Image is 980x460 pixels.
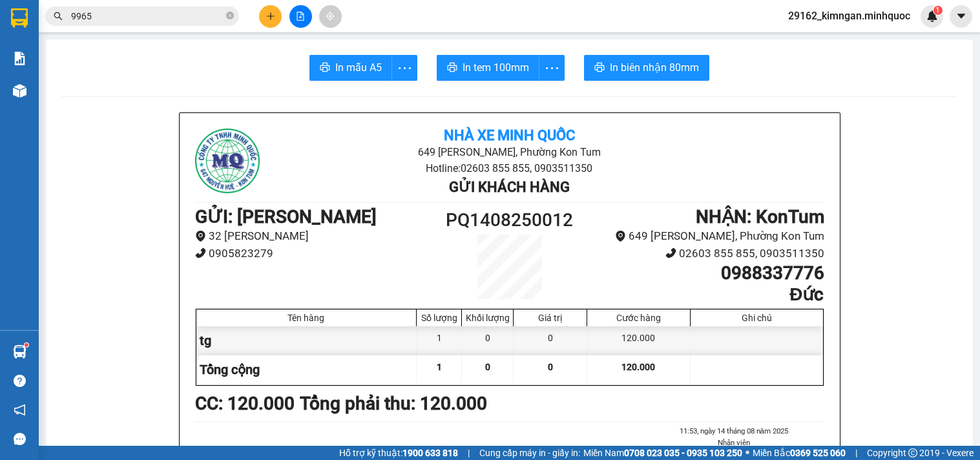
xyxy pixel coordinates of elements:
img: logo.jpg [195,129,260,193]
img: warehouse-icon [13,84,26,98]
span: Cung cấp máy in - giấy in: [479,446,580,460]
button: aim [319,5,342,28]
span: 29162_kimngan.minhquoc [778,8,921,24]
li: 649 [PERSON_NAME], Phường Kon Tum [588,227,824,245]
span: search [54,12,63,21]
span: printer [320,62,330,74]
span: In tem 100mm [463,59,529,76]
span: In biên nhận 80mm [610,59,699,76]
div: tg [196,326,417,355]
strong: 1900 633 818 [402,448,458,458]
h1: Đức [588,284,824,306]
li: 02603 855 855, 0903511350 [588,245,824,262]
h1: PQ1408250012 [431,206,589,235]
span: message [14,433,26,445]
span: 0 [548,362,553,372]
button: file-add [289,5,312,28]
img: icon-new-feature [926,10,938,22]
div: 120.000 [587,326,690,355]
li: Nhân viên [643,437,824,448]
b: GỬI : [PERSON_NAME] [195,206,377,227]
span: printer [447,62,457,74]
div: Tên hàng [200,313,413,323]
span: printer [594,62,605,74]
span: copyright [908,448,917,457]
div: Số lượng [420,313,458,323]
li: 649 [PERSON_NAME], Phường Kon Tum [300,144,719,160]
h1: 0988337776 [588,262,824,284]
b: Tổng phải thu: 120.000 [300,393,487,414]
span: more [539,60,564,76]
span: question-circle [14,375,26,387]
div: Ghi chú [694,313,820,323]
span: ⚪️ [745,450,749,455]
span: file-add [296,12,305,21]
button: more [391,55,417,81]
span: caret-down [955,10,967,22]
span: Hỗ trợ kỹ thuật: [339,446,458,460]
li: 32 [PERSON_NAME] [195,227,431,245]
span: notification [14,404,26,416]
button: more [539,55,565,81]
button: printerIn tem 100mm [437,55,539,81]
span: Miền Bắc [753,446,846,460]
span: environment [615,231,626,242]
span: In mẫu A5 [335,59,382,76]
span: phone [665,247,676,258]
input: Tìm tên, số ĐT hoặc mã đơn [71,9,224,23]
span: 0 [485,362,490,372]
img: solution-icon [13,52,26,65]
div: 1 [417,326,462,355]
span: close-circle [226,12,234,19]
b: CC : 120.000 [195,393,295,414]
li: 11:53, ngày 14 tháng 08 năm 2025 [643,425,824,437]
li: Hotline: 02603 855 855, 0903511350 [300,160,719,176]
button: printerIn biên nhận 80mm [584,55,709,81]
div: Giá trị [517,313,583,323]
sup: 1 [25,343,28,347]
b: Gửi khách hàng [449,179,570,195]
div: 0 [514,326,587,355]
b: NHẬN : KonTum [696,206,824,227]
span: environment [195,231,206,242]
b: Nhà xe Minh Quốc [444,127,575,143]
span: | [855,446,857,460]
div: 0 [462,326,514,355]
span: 120.000 [621,362,655,372]
span: phone [195,247,206,258]
span: close-circle [226,10,234,23]
span: plus [266,12,275,21]
img: logo-vxr [11,8,28,28]
span: 1 [437,362,442,372]
button: caret-down [950,5,972,28]
sup: 1 [933,6,943,15]
span: Miền Nam [583,446,742,460]
img: warehouse-icon [13,345,26,359]
strong: 0708 023 035 - 0935 103 250 [624,448,742,458]
div: Cước hàng [590,313,686,323]
button: plus [259,5,282,28]
span: aim [326,12,335,21]
span: | [468,446,470,460]
span: 1 [935,6,940,15]
div: Khối lượng [465,313,510,323]
li: 0905823279 [195,245,431,262]
span: Tổng cộng [200,362,260,377]
button: printerIn mẫu A5 [309,55,392,81]
span: more [392,60,417,76]
strong: 0369 525 060 [790,448,846,458]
